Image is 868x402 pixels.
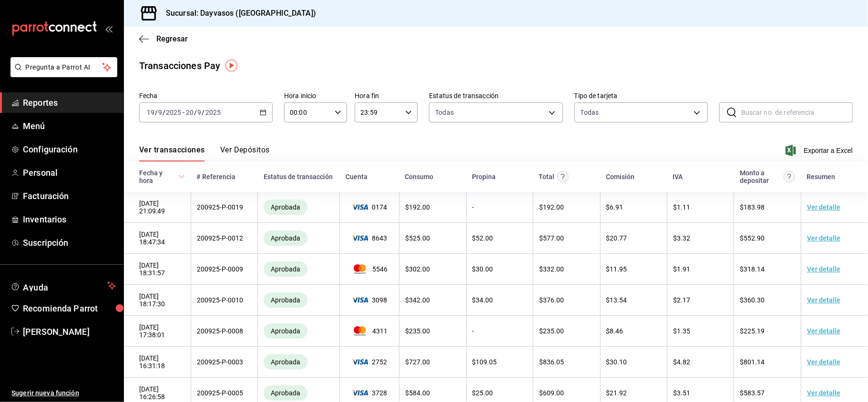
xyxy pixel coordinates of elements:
span: Aprobada [267,327,304,335]
div: navigation tabs [139,145,270,161]
span: $ 13.54 [606,296,627,304]
span: $ 34.00 [472,296,493,304]
input: Buscar no. de referencia [741,103,853,122]
label: Fecha [139,93,273,100]
div: Cuenta [346,173,368,181]
span: Aprobada [267,234,304,242]
span: Suscripción [23,236,116,249]
span: 4311 [346,326,393,336]
span: $ 25.00 [472,389,493,397]
span: Reportes [23,96,116,109]
input: -- [185,109,194,116]
span: $ 225.19 [740,327,765,335]
div: Monto a depositar [740,169,781,184]
div: Transacciones cobradas de manera exitosa. [264,261,307,277]
a: Ver detalle [807,389,840,397]
label: Tipo de tarjeta [574,93,708,100]
span: 2752 [346,358,393,366]
span: $ 1.91 [673,265,690,273]
span: 8643 [346,234,393,242]
span: - [183,109,184,116]
div: Transacciones cobradas de manera exitosa. [264,231,307,246]
span: 5546 [346,264,393,274]
span: Pregunta a Parrot AI [26,62,102,72]
span: / [202,109,205,116]
div: Consumo [405,173,434,181]
span: $ 1.11 [673,203,690,211]
span: $ 2.17 [673,296,690,304]
td: 200925-P-0012 [191,223,257,254]
span: $ 801.14 [740,358,765,366]
button: Ver transacciones [139,145,205,161]
td: - [466,192,533,223]
span: Menú [23,120,116,132]
input: -- [158,109,163,116]
span: Aprobada [267,265,304,273]
span: Facturación [23,190,116,202]
span: $ 192.00 [405,203,430,211]
span: Inventarios [23,213,116,226]
span: Aprobada [267,358,304,366]
span: 3728 [346,389,393,397]
span: $ 584.00 [405,389,430,397]
span: $ 552.90 [740,234,765,242]
span: $ 376.00 [539,296,564,304]
span: $ 525.00 [405,234,430,242]
div: Transacciones cobradas de manera exitosa. [264,292,307,308]
button: open_drawer_menu [105,25,112,32]
div: Total [539,173,555,181]
td: [DATE] 18:31:57 [124,254,191,285]
span: Ayuda [23,280,103,291]
span: $ 6.91 [606,203,623,211]
span: $ 52.00 [472,234,493,242]
span: $ 21.92 [606,389,627,397]
span: Aprobada [267,203,304,211]
span: $ 3.51 [673,389,690,397]
label: Hora fin [355,93,418,100]
input: ---- [205,109,221,116]
div: Propina [472,173,496,181]
input: -- [197,109,202,116]
span: $ 183.98 [740,203,765,211]
div: Todas [581,108,599,117]
a: Ver detalle [807,203,840,211]
input: ---- [165,109,182,116]
h3: Sucursal: Dayvasos ([GEOGRAPHIC_DATA]) [158,8,316,19]
a: Ver detalle [807,327,840,335]
span: $ 360.30 [740,296,765,304]
span: $ 20.77 [606,234,627,242]
span: $ 577.00 [539,234,564,242]
td: [DATE] 16:31:18 [124,347,191,378]
span: $ 318.14 [740,265,765,273]
div: Transacciones cobradas de manera exitosa. [264,354,307,370]
span: Fecha y hora [139,169,185,184]
span: $ 235.00 [539,327,564,335]
span: Sugerir nueva función [11,388,116,398]
span: $ 3.32 [673,234,690,242]
div: Comisión [606,173,634,181]
div: Resumen [807,173,835,181]
span: / [194,109,197,116]
td: [DATE] 18:47:34 [124,223,191,254]
span: $ 583.57 [740,389,765,397]
td: 200925-P-0009 [191,254,257,285]
a: Ver detalle [807,234,840,242]
td: [DATE] 21:09:49 [124,192,191,223]
span: Aprobada [267,389,304,397]
div: Fecha y hora [139,169,176,184]
span: $ 302.00 [405,265,430,273]
span: [PERSON_NAME] [23,325,116,338]
a: Ver detalle [807,358,840,366]
span: Todas [435,108,454,117]
svg: Este es el monto resultante del total pagado menos comisión e IVA. Esta será la parte que se depo... [784,171,795,182]
svg: Este monto equivale al total pagado por el comensal antes de aplicar Comisión e IVA. [557,171,569,182]
td: [DATE] 18:17:30 [124,285,191,316]
div: Transacciones cobradas de manera exitosa. [264,200,307,215]
label: Estatus de transacción [429,93,562,100]
span: $ 8.46 [606,327,623,335]
span: Personal [23,166,116,179]
button: Exportar a Excel [787,145,853,156]
td: [DATE] 17:38:01 [124,316,191,347]
span: $ 4.82 [673,358,690,366]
